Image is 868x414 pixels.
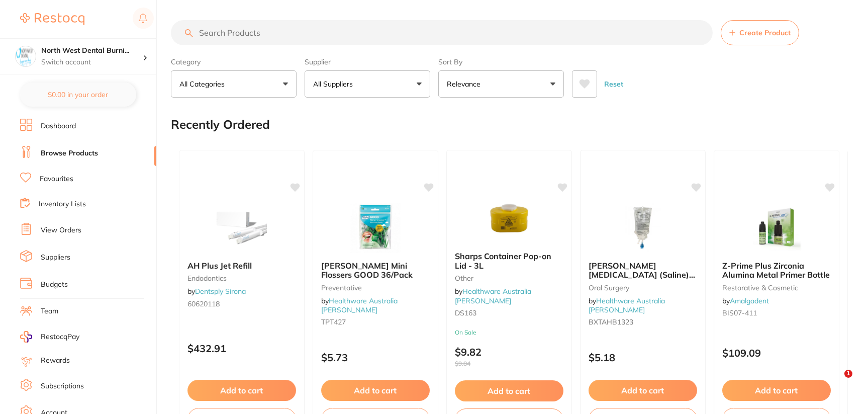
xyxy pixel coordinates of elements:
p: $5.73 [321,352,430,363]
img: Restocq Logo [20,13,84,25]
p: All Categories [179,79,229,89]
a: View Orders [41,225,81,235]
iframe: Intercom live chat [824,370,848,394]
small: restorative & cosmetic [722,284,831,292]
p: $109.09 [722,347,831,359]
small: On Sale [455,329,563,336]
input: Search Products [171,20,713,45]
img: AH Plus Jet Refill [209,203,274,253]
button: Create Product [721,20,799,45]
img: TePe Mini Flossers GOOD 36/Pack [343,203,408,253]
img: Z-Prime Plus Zirconia Alumina Metal Primer Bottle [744,203,809,253]
small: oral surgery [589,284,697,292]
h4: North West Dental Burnie [41,46,143,56]
a: Rewards [41,356,70,366]
a: Healthware Australia [PERSON_NAME] [321,296,398,314]
span: by [722,296,769,305]
b: Z-Prime Plus Zirconia Alumina Metal Primer Bottle [722,261,831,280]
button: Add to cart [589,380,697,401]
p: $9.82 [455,346,563,367]
button: All Categories [171,70,297,98]
span: Create Product [739,29,791,37]
small: BIS07-411 [722,309,831,317]
a: Dentsply Sirona [195,287,246,296]
a: Browse Products [41,148,98,158]
button: Add to cart [321,380,430,401]
small: TPT427 [321,318,430,326]
img: North West Dental Burnie [16,46,36,66]
span: $9.84 [455,360,563,367]
button: $0.00 in your order [20,82,136,107]
button: Add to cart [722,380,831,401]
p: Switch account [41,57,143,67]
img: Baxter Sodium Chloride (Saline) 0.9% For Irrigation Bag - 500ml [610,203,676,253]
p: $432.91 [187,343,296,354]
span: 1 [844,370,852,378]
label: Category [171,57,297,66]
img: Sharps Container Pop-on Lid - 3L [476,193,542,243]
a: Subscriptions [41,381,84,391]
small: endodontics [187,274,296,282]
h2: Recently Ordered [171,118,270,132]
button: Reset [601,70,626,98]
small: BXTAHB1323 [589,318,697,326]
button: All Suppliers [305,70,430,98]
small: other [455,274,563,282]
a: Healthware Australia [PERSON_NAME] [455,287,531,305]
button: Add to cart [187,380,296,401]
button: Add to cart [455,380,563,401]
a: Inventory Lists [39,199,86,209]
p: Relevance [447,79,485,89]
span: by [321,296,398,314]
span: by [455,287,531,305]
small: Preventative [321,284,430,292]
img: RestocqPay [20,331,32,343]
label: Supplier [305,57,430,66]
b: AH Plus Jet Refill [187,261,296,270]
a: Team [41,306,58,316]
p: All Suppliers [313,79,357,89]
a: Amalgadent [730,296,769,305]
span: by [589,296,665,314]
a: RestocqPay [20,331,79,343]
a: Restocq Logo [20,8,84,31]
b: Baxter Sodium Chloride (Saline) 0.9% For Irrigation Bag - 500ml [589,261,697,280]
b: Sharps Container Pop-on Lid - 3L [455,252,563,270]
a: Dashboard [41,121,76,131]
a: Suppliers [41,253,70,263]
a: Healthware Australia [PERSON_NAME] [589,296,665,314]
small: 60620118 [187,300,296,308]
small: DS163 [455,309,563,317]
a: Favourites [40,174,73,184]
a: Budgets [41,280,68,290]
span: RestocqPay [41,332,79,342]
b: TePe Mini Flossers GOOD 36/Pack [321,261,430,280]
button: Relevance [438,70,564,98]
label: Sort By [438,57,564,66]
p: $5.18 [589,352,697,363]
span: by [187,287,246,296]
